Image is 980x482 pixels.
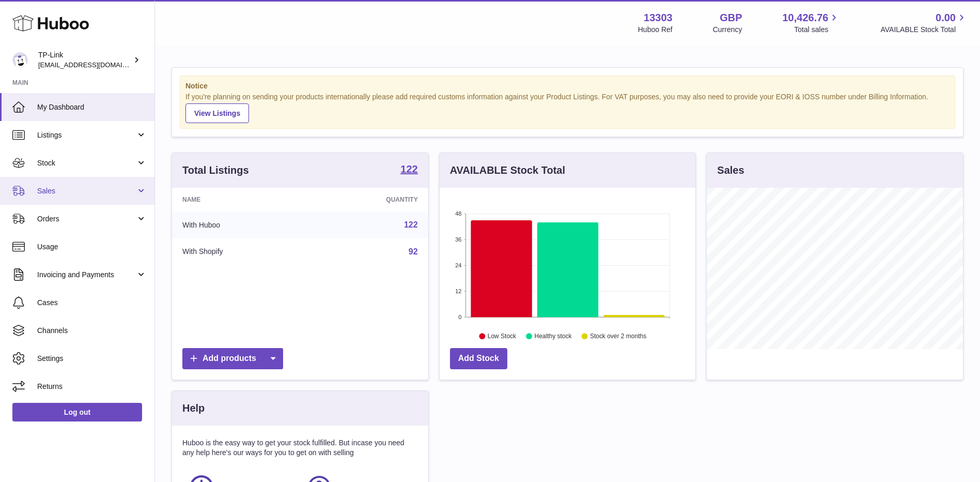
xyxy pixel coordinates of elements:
text: 48 [455,210,461,217]
text: Healthy stock [534,333,572,340]
a: 122 [400,164,417,176]
a: 92 [409,247,418,256]
h3: Total Listings [182,163,249,177]
a: Log out [12,403,142,421]
text: 0 [458,314,461,320]
strong: GBP [720,11,742,25]
span: Orders [37,214,136,224]
span: Cases [37,298,147,308]
span: Returns [37,382,147,391]
text: 36 [455,236,461,243]
th: Quantity [310,188,428,212]
div: TP-Link [38,50,131,70]
td: With Shopify [172,238,310,265]
span: Invoicing and Payments [37,270,136,280]
td: With Huboo [172,212,310,238]
strong: Notice [185,81,950,91]
a: 122 [404,220,418,229]
a: 0.00 AVAILABLE Stock Total [880,11,968,35]
span: Listings [37,130,136,140]
div: If you're planning on sending your products internationally please add required customs informati... [185,92,950,123]
p: Huboo is the easy way to get your stock fulfilled. But incase you need any help here's our ways f... [182,438,418,458]
a: View Listings [185,103,249,123]
h3: AVAILABLE Stock Total [450,163,565,177]
text: Stock over 2 months [590,333,646,340]
div: Currency [713,25,742,35]
text: Low Stock [488,333,517,340]
text: 24 [455,262,461,268]
strong: 13303 [644,11,673,25]
div: Huboo Ref [638,25,673,35]
a: 10,426.76 Total sales [782,11,840,35]
span: 10,426.76 [782,11,828,25]
text: 12 [455,288,461,294]
a: Add Stock [450,348,507,369]
span: AVAILABLE Stock Total [880,25,968,35]
span: Sales [37,186,136,196]
h3: Sales [717,163,744,177]
img: gaby.chen@tp-link.com [12,52,28,68]
span: Usage [37,242,147,252]
span: Channels [37,326,147,336]
span: Total sales [794,25,840,35]
h3: Help [182,401,205,415]
a: Add products [182,348,283,369]
span: 0.00 [936,11,956,25]
th: Name [172,188,310,212]
span: My Dashboard [37,102,147,112]
span: Settings [37,354,147,364]
strong: 122 [400,164,417,174]
span: Stock [37,158,136,168]
span: [EMAIL_ADDRESS][DOMAIN_NAME] [38,61,152,69]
